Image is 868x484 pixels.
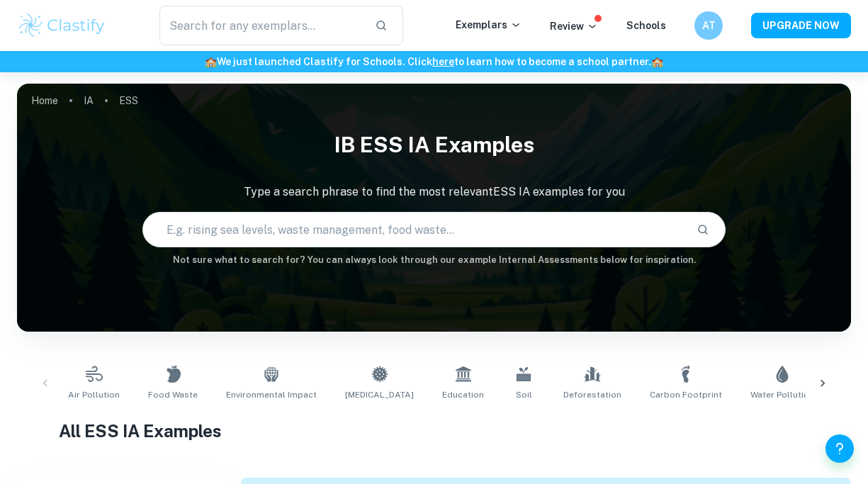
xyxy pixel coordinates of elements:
[691,218,715,242] button: Search
[550,18,598,34] p: Review
[159,6,363,45] input: Search for any exemplars...
[17,123,851,167] h1: IB ESS IA examples
[442,388,484,401] span: Education
[626,20,666,31] a: Schools
[650,388,722,401] span: Carbon Footprint
[17,184,851,201] p: Type a search phrase to find the most relevant ESS IA examples for you
[456,17,522,33] p: Exemplars
[226,388,317,401] span: Environmental Impact
[148,388,198,401] span: Food Waste
[825,434,854,463] button: Help and Feedback
[143,210,686,249] input: E.g. rising sea levels, waste management, food waste...
[751,13,851,38] button: UPGRADE NOW
[68,388,120,401] span: Air Pollution
[701,18,717,33] h6: AT
[563,388,621,401] span: Deforestation
[651,56,663,67] span: 🏫
[31,91,58,111] a: Home
[17,11,107,40] img: Clastify logo
[750,388,814,401] span: Water Pollution
[3,54,865,69] h6: We just launched Clastify for Schools. Click to learn how to become a school partner.
[694,11,723,40] button: AT
[119,93,138,108] p: ESS
[84,91,94,111] a: IA
[17,253,851,267] h6: Not sure what to search for? You can always look through our example Internal Assessments below f...
[345,388,414,401] span: [MEDICAL_DATA]
[205,56,217,67] span: 🏫
[432,56,454,67] a: here
[59,418,809,444] h1: All ESS IA Examples
[516,388,532,401] span: Soil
